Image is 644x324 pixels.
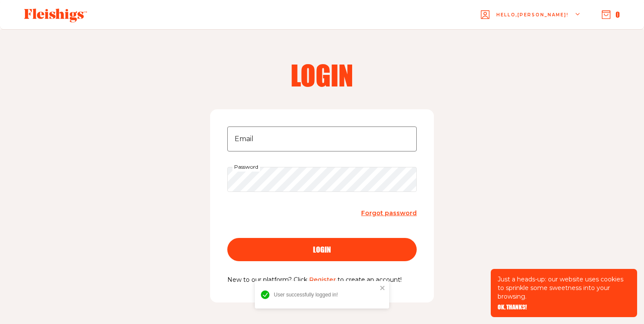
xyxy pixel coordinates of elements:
[361,207,417,219] a: Forgot password
[227,127,417,151] input: Email
[380,284,386,291] button: close
[498,275,630,301] p: Just a heads-up: our website uses cookies to sprinkle some sweetness into your browsing.
[602,10,620,19] button: 0
[212,61,432,89] h2: Login
[227,238,417,261] button: login
[313,246,331,253] span: login
[274,292,377,298] div: User successfully logged in!
[496,12,569,32] span: Hello, [PERSON_NAME] !
[309,276,336,284] a: Register
[227,167,417,192] input: Password
[498,304,527,310] button: OK, THANKS!
[227,275,417,285] p: New to our platform? Click to create an account!
[232,162,260,172] label: Password
[361,209,417,217] span: Forgot password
